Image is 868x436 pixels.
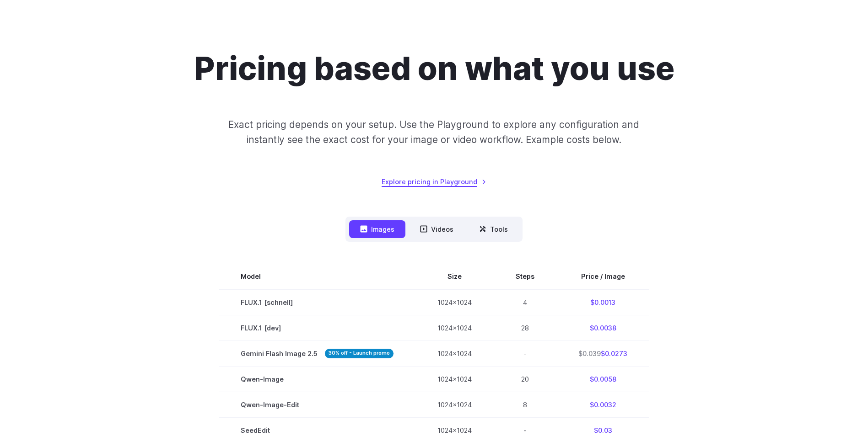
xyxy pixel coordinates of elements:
s: $0.039 [578,350,601,357]
td: Qwen-Image [219,366,415,392]
th: Size [415,264,494,289]
button: Images [349,220,405,238]
td: 28 [494,315,556,340]
th: Steps [494,264,556,289]
td: 1024x1024 [415,392,494,417]
td: FLUX.1 [dev] [219,315,415,340]
h1: Pricing based on what you use [194,49,674,88]
td: Qwen-Image-Edit [219,392,415,417]
td: 1024x1024 [415,340,494,366]
button: Tools [468,220,519,238]
strong: 30% off - Launch promo [325,349,394,358]
td: FLUX.1 [schnell] [219,289,415,315]
td: 4 [494,289,556,315]
th: Price / Image [556,264,649,289]
td: 1024x1024 [415,315,494,340]
button: Videos [409,220,464,238]
a: Explore pricing in Playground [382,176,486,187]
td: 8 [494,392,556,417]
td: $0.0038 [556,315,649,340]
td: $0.0058 [556,366,649,392]
span: Gemini Flash Image 2.5 [241,348,394,359]
td: 20 [494,366,556,392]
td: - [494,340,556,366]
td: 1024x1024 [415,366,494,392]
th: Model [219,264,415,289]
td: $0.0273 [556,340,649,366]
td: 1024x1024 [415,289,494,315]
td: $0.0013 [556,289,649,315]
td: $0.0032 [556,392,649,417]
p: Exact pricing depends on your setup. Use the Playground to explore any configuration and instantl... [211,117,657,148]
